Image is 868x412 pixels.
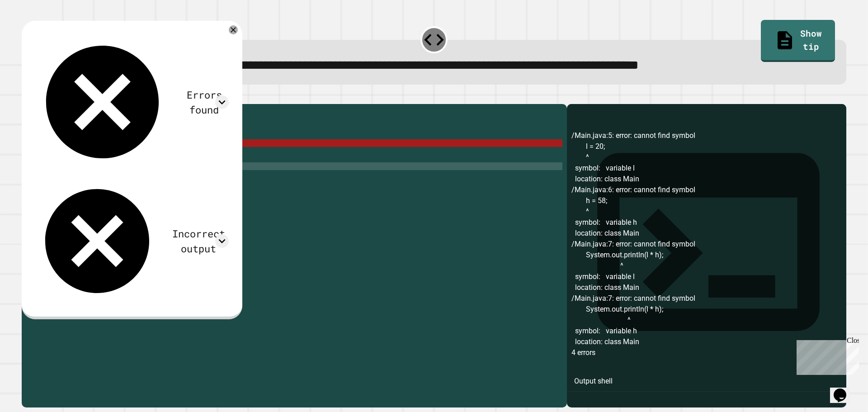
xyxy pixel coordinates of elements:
div: /Main.java:5: error: cannot find symbol l = 20; ^ symbol: variable l location: class Main /Main.j... [571,130,842,407]
a: Show tip [761,20,835,62]
iframe: chat widget [830,376,859,403]
div: Errors found [179,87,229,117]
div: Chat with us now!Close [4,4,62,57]
div: Incorrect output [169,226,229,256]
iframe: chat widget [793,336,859,375]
